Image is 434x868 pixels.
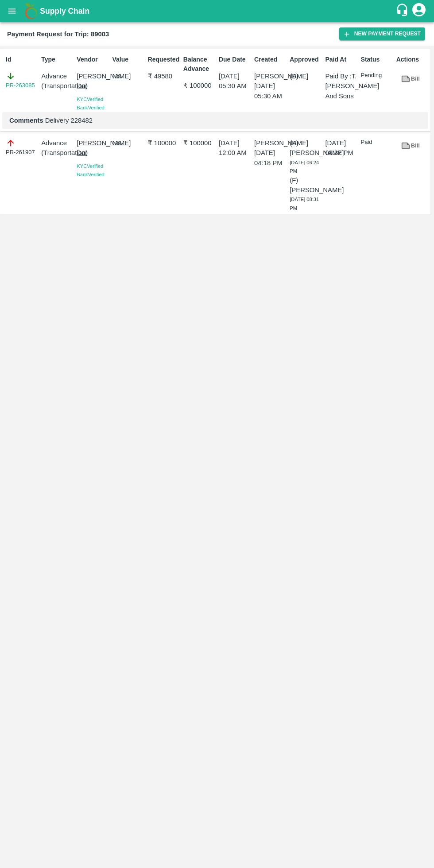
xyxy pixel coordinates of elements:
b: Payment Request for Trip: 89003 [7,31,109,38]
img: logo [22,2,40,20]
a: PR-263085 [6,81,35,90]
span: Bank Verified [77,172,104,177]
p: Vendor [77,55,108,64]
p: ( Transportation ) [41,148,73,158]
span: [DATE] 06:24 PM [290,160,319,174]
p: NA [112,138,144,148]
p: [DATE] 03:32 PM [325,138,357,158]
span: Bank Verified [77,105,104,110]
span: KYC Verified [77,163,103,169]
p: [PERSON_NAME] [254,71,286,81]
p: ₹ 100000 [183,81,215,90]
p: Id [6,55,38,64]
p: ₹ 49580 [148,71,180,81]
p: Value [112,55,144,64]
p: Due Date [219,55,251,64]
p: Advance [41,138,73,148]
p: [DATE] 05:30 AM [254,81,286,101]
div: account of current user [411,2,427,20]
span: KYC Verified [77,97,103,102]
p: NA [112,71,144,81]
p: Delivery 228482 [9,116,421,125]
div: customer-support [395,3,411,19]
p: ( Transportation ) [41,81,73,91]
b: Supply Chain [40,7,89,15]
p: Pending [361,71,393,80]
button: New Payment Request [339,27,425,40]
p: [DATE] 05:30 AM [219,71,251,91]
a: Bill [396,138,425,154]
span: [DATE] 08:31 PM [290,197,319,211]
a: Bill [396,71,425,87]
p: ₹ 100000 [148,138,180,148]
button: open drawer [2,1,22,21]
p: [PERSON_NAME] Dar [77,71,108,91]
p: Created [254,55,286,64]
p: Approved [290,55,322,64]
p: Requested [148,55,180,64]
p: Status [361,55,393,64]
p: Paid By : T.[PERSON_NAME] And Sons [325,71,357,101]
b: Comments [9,117,43,124]
p: (B) [PERSON_NAME] [290,138,322,158]
p: (B) [290,71,322,81]
p: [DATE] 12:00 AM [219,138,251,158]
p: Balance Advance [183,55,215,74]
a: Supply Chain [40,5,395,17]
p: [PERSON_NAME] [254,138,286,148]
p: Actions [396,55,428,64]
p: Type [41,55,73,64]
p: Paid At [325,55,357,64]
p: ₹ 100000 [183,138,215,148]
p: (F) [PERSON_NAME] [290,175,322,195]
div: PR-261907 [6,138,38,157]
p: Paid [361,138,393,147]
p: Advance [41,71,73,81]
p: [DATE] 04:18 PM [254,148,286,168]
p: [PERSON_NAME] Dar [77,138,108,158]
